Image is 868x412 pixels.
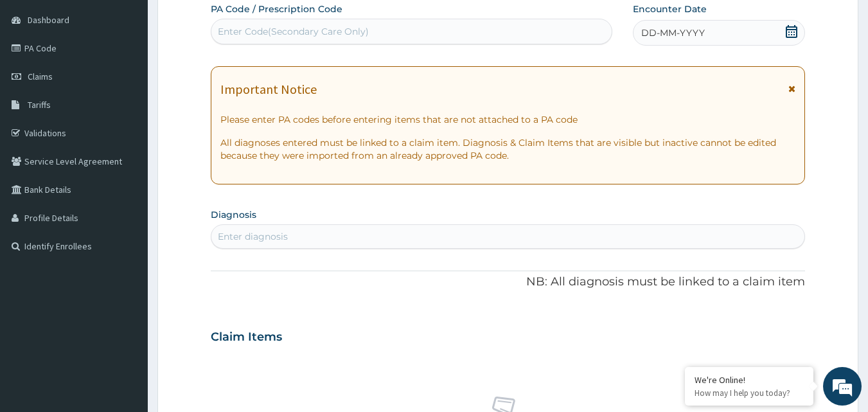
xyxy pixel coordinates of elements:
span: We're online! [75,124,177,254]
p: All diagnoses entered must be linked to a claim item. Diagnosis & Claim Items that are visible bu... [220,136,796,162]
div: Chat with us now [67,72,216,89]
h3: Claim Items [211,330,282,345]
span: DD-MM-YYYY [641,26,705,39]
img: d_794563401_company_1708531726252_794563401 [24,64,52,96]
p: How may I help you today? [695,388,804,399]
div: Minimize live chat window [211,6,242,37]
p: NB: All diagnosis must be linked to a claim item [211,274,806,291]
label: Diagnosis [211,208,256,221]
label: PA Code / Prescription Code [211,3,342,15]
span: Tariffs [28,99,51,111]
span: Dashboard [28,14,69,26]
div: We're Online! [695,374,804,386]
textarea: Type your message and hit 'Enter' [6,275,245,320]
span: Claims [28,71,53,82]
div: Enter Code(Secondary Care Only) [218,25,369,38]
label: Encounter Date [633,3,707,15]
h1: Important Notice [220,82,317,96]
div: Enter diagnosis [218,230,288,243]
p: Please enter PA codes before entering items that are not attached to a PA code [220,113,796,126]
